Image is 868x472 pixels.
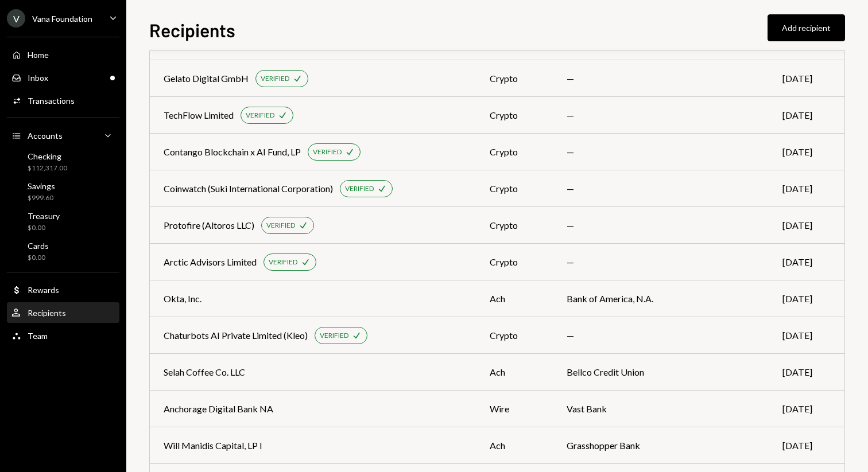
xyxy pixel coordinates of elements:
div: Cards [28,241,49,251]
td: — [553,170,769,207]
div: ach [490,292,539,306]
a: Treasury$0.00 [7,208,119,235]
td: — [553,244,769,280]
div: Transactions [28,96,75,106]
a: Cards$0.00 [7,237,119,265]
div: Home [28,50,49,60]
div: $999.60 [28,193,55,203]
h1: Recipients [149,18,235,41]
div: ach [490,365,539,379]
div: crypto [490,329,539,342]
div: crypto [490,182,539,196]
a: Transactions [7,90,119,111]
td: [DATE] [769,244,844,280]
div: VERIFIED [269,258,297,267]
div: $0.00 [28,253,49,263]
a: Checking$112,317.00 [7,148,119,175]
div: ach [490,439,539,453]
td: — [553,207,769,244]
div: Okta, Inc. [164,292,201,306]
div: Checking [28,151,67,161]
div: Selah Coffee Co. LLC [164,365,245,379]
td: Vast Bank [553,391,769,427]
div: crypto [490,108,539,122]
td: — [553,317,769,354]
a: Rewards [7,279,119,300]
div: Chaturbots AI Private Limited (Kleo) [164,329,308,342]
a: Team [7,325,119,346]
div: Gelato Digital GmbH [164,72,249,85]
td: [DATE] [769,134,844,170]
div: Vana Foundation [32,14,92,24]
td: [DATE] [769,427,844,464]
td: [DATE] [769,280,844,317]
div: crypto [490,72,539,85]
div: VERIFIED [246,111,274,120]
div: Recipients [28,308,66,318]
td: Grasshopper Bank [553,427,769,464]
div: Treasury [28,211,60,221]
div: Coinwatch (Suki International Corporation) [164,182,333,196]
button: Add recipient [768,14,845,41]
div: Contango Blockchain x AI Fund, LP [164,145,301,159]
a: Home [7,44,119,65]
div: Will Manidis Capital, LP I [164,439,262,453]
td: [DATE] [769,317,844,354]
div: Savings [28,181,55,191]
div: crypto [490,255,539,269]
div: VERIFIED [320,331,348,341]
td: Bank of America, N.A. [553,280,769,317]
div: Rewards [28,285,59,295]
td: — [553,60,769,97]
a: Savings$999.60 [7,178,119,205]
td: — [553,134,769,170]
div: crypto [490,145,539,159]
div: VERIFIED [345,184,374,194]
td: [DATE] [769,60,844,97]
div: wire [490,402,539,416]
div: VERIFIED [261,74,289,84]
div: crypto [490,219,539,232]
div: VERIFIED [313,147,342,157]
div: Arctic Advisors Limited [164,255,257,269]
a: Accounts [7,125,119,146]
td: [DATE] [769,170,844,207]
div: Inbox [28,73,48,83]
td: [DATE] [769,391,844,427]
div: V [7,9,25,28]
td: [DATE] [769,354,844,391]
div: $112,317.00 [28,163,67,173]
td: — [553,97,769,134]
td: [DATE] [769,207,844,244]
div: VERIFIED [266,221,295,231]
td: [DATE] [769,97,844,134]
a: Recipients [7,302,119,323]
div: $0.00 [28,223,60,233]
div: Anchorage Digital Bank NA [164,402,273,416]
td: Bellco Credit Union [553,354,769,391]
div: TechFlow Limited [164,108,234,122]
a: Inbox [7,67,119,88]
div: Accounts [28,131,63,141]
div: Protofire (Altoros LLC) [164,219,254,232]
div: Team [28,331,48,341]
